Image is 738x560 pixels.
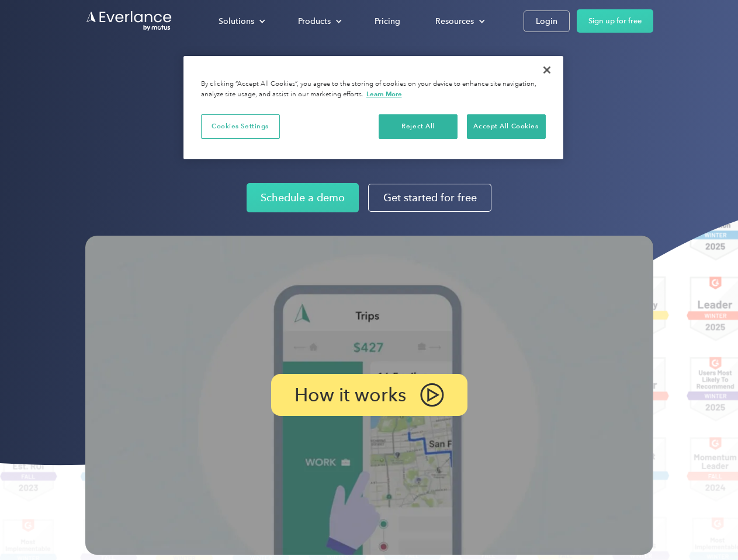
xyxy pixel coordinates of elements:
a: More information about your privacy, opens in a new tab [366,90,402,98]
a: Go to homepage [85,10,173,32]
button: Close [534,57,560,83]
a: Pricing [363,11,412,32]
a: Sign up for free [577,9,653,33]
div: Products [298,14,331,29]
div: Cookie banner [183,56,563,159]
div: Products [286,11,351,32]
div: Pricing [375,14,400,29]
button: Reject All [379,114,458,139]
p: How it works [294,388,406,402]
input: Submit [86,69,145,94]
button: Accept All Cookies [467,114,546,139]
div: Resources [424,11,494,32]
div: Resources [435,14,474,29]
a: Schedule a demo [247,183,359,212]
div: Solutions [207,11,275,32]
a: Login [524,10,570,32]
button: Cookies Settings [201,114,280,139]
a: Get started for free [368,184,491,212]
div: Solutions [219,14,254,29]
div: By clicking “Accept All Cookies”, you agree to the storing of cookies on your device to enhance s... [201,79,546,100]
div: Login [536,14,557,29]
div: Privacy [183,56,563,159]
